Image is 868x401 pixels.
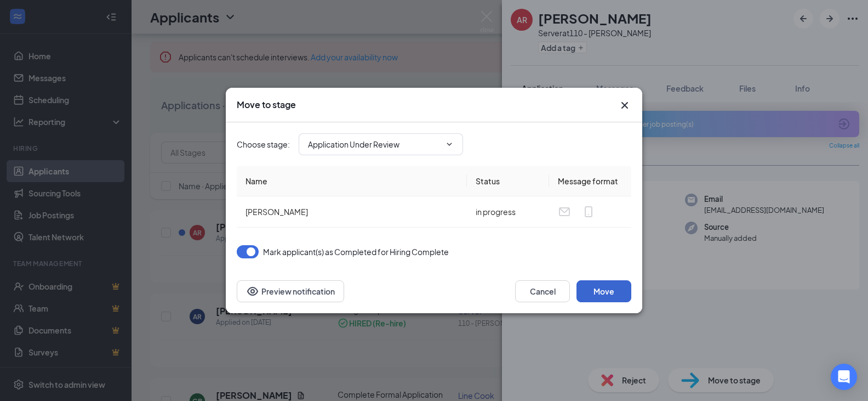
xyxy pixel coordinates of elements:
[245,207,308,217] span: [PERSON_NAME]
[237,166,467,196] th: Name
[237,138,290,150] span: Choose stage :
[246,285,259,298] svg: Eye
[263,245,449,258] span: Mark applicant(s) as Completed for Hiring Complete
[467,196,549,228] td: in progress
[237,280,344,302] button: Preview notificationEye
[618,99,631,112] svg: Cross
[576,280,631,302] button: Move
[549,166,631,196] th: Message format
[515,280,570,302] button: Cancel
[558,205,571,218] svg: Email
[831,364,857,390] div: Open Intercom Messenger
[582,205,595,218] svg: MobileSms
[618,99,631,112] button: Close
[445,140,454,149] svg: ChevronDown
[237,99,296,111] h3: Move to stage
[467,166,549,196] th: Status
